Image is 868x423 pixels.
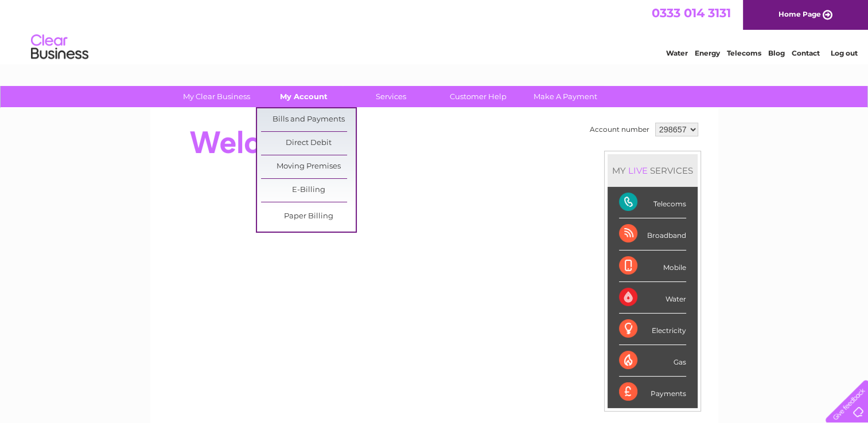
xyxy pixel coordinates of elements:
a: Telecoms [727,49,761,57]
div: Mobile [619,250,686,282]
div: Clear Business is a trading name of Verastar Limited (registered in [GEOGRAPHIC_DATA] No. 3667643... [164,6,706,56]
a: E-Billing [261,179,356,202]
a: 0333 014 3131 [652,6,731,20]
a: My Account [256,86,351,107]
a: Bills and Payments [261,108,356,131]
img: logo.png [30,30,89,65]
div: Payments [619,377,686,408]
div: LIVE [626,165,650,176]
div: Broadband [619,218,686,250]
a: Paper Billing [261,205,356,228]
a: Make A Payment [518,86,613,107]
div: Telecoms [619,187,686,218]
a: Log out [830,49,857,57]
div: Gas [619,345,686,377]
div: Electricity [619,314,686,345]
a: Moving Premises [261,155,356,178]
a: Energy [695,49,720,57]
td: Account number [587,120,652,139]
a: Water [666,49,688,57]
a: Services [344,86,438,107]
a: Customer Help [431,86,526,107]
div: MY SERVICES [608,154,698,187]
a: My Clear Business [169,86,264,107]
div: Water [619,282,686,314]
a: Blog [768,49,785,57]
a: Contact [792,49,820,57]
a: Direct Debit [261,132,356,155]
